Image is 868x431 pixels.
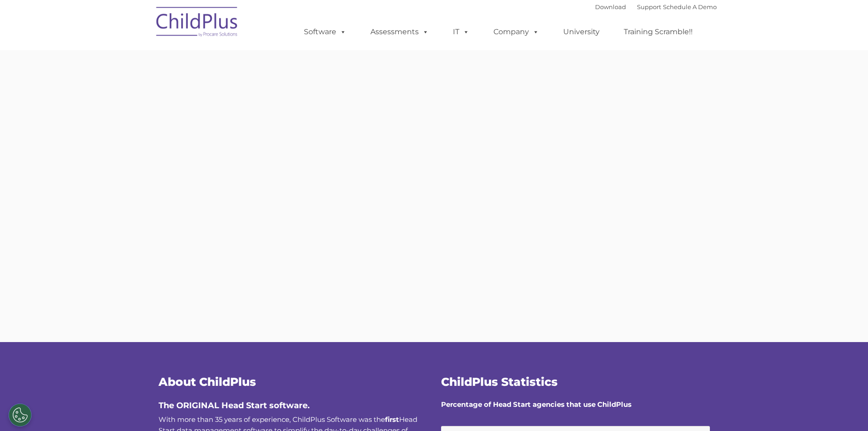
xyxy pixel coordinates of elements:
[637,3,661,10] a: Support
[444,23,478,41] a: IT
[385,415,399,424] b: first
[554,23,609,41] a: University
[441,375,558,389] span: ChildPlus Statistics
[295,23,355,41] a: Software
[595,3,717,10] font: |
[615,23,702,41] a: Training Scramble!!
[159,400,310,410] span: The ORIGINAL Head Start software.
[361,23,438,41] a: Assessments
[159,375,256,389] span: About ChildPlus
[441,400,632,409] strong: Percentage of Head Start agencies that use ChildPlus
[152,0,243,46] img: ChildPlus by Procare Solutions
[595,3,626,10] a: Download
[9,404,31,426] button: Cookies Settings
[663,3,717,10] a: Schedule A Demo
[484,23,548,41] a: Company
